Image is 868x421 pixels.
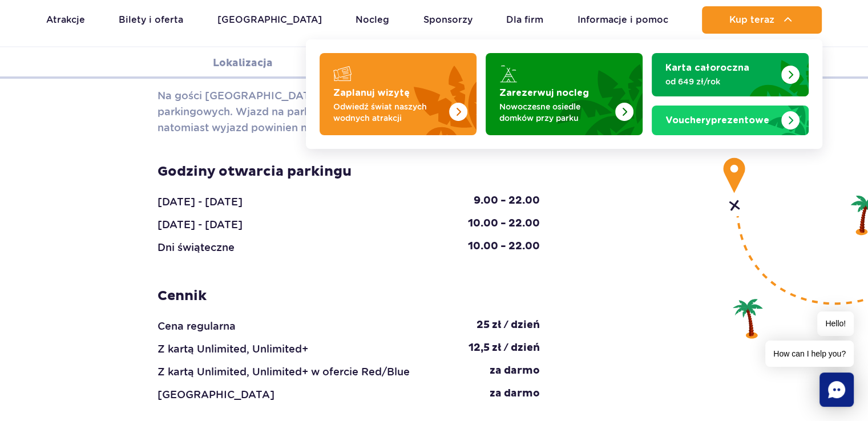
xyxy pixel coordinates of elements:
[333,101,445,124] p: Odwiedź świat naszych wodnych atrakcji
[652,53,809,96] a: Karta całoroczna
[486,53,643,135] a: Zarezerwuj nocleg
[665,116,769,125] strong: prezentowe
[765,341,854,367] span: How can I help you?
[702,6,822,34] button: Kup teraz
[46,6,85,34] a: Atrakcje
[333,88,410,98] strong: Zaplanuj wizytę
[158,318,236,334] div: Cena regularna
[149,240,243,256] div: Dni świąteczne
[423,6,473,34] a: Sponsorzy
[499,101,611,124] p: Nowoczesne osiedle domków przy parku
[149,194,251,210] div: [DATE] - [DATE]
[158,88,586,136] p: Na gości [GEOGRAPHIC_DATA] i [GEOGRAPHIC_DATA] czeka 2500 miejsc parkingowych. Wjazd na parking d...
[817,311,854,336] span: Hello!
[119,6,183,34] a: Bilety i oferta
[158,387,274,403] div: [GEOGRAPHIC_DATA]
[158,341,308,357] div: Z kartą Unlimited, Unlimited+
[469,341,540,357] div: 12,5 zł / dzień
[477,318,540,334] div: 25 zł / dzień
[819,373,854,407] div: Chat
[158,163,540,180] h3: Godziny otwarcia parkingu
[465,194,548,210] div: 9.00 - 22.00
[356,6,389,34] a: Nocleg
[729,15,774,25] span: Kup teraz
[149,217,251,233] div: [DATE] - [DATE]
[158,364,410,380] div: Z kartą Unlimited, Unlimited+ w ofercie Red/Blue
[213,47,273,79] a: Lokalizacja
[652,106,809,135] a: Vouchery prezentowe
[578,6,668,34] a: Informacje i pomoc
[665,76,777,87] p: od 649 zł/rok
[459,240,548,256] div: 10.00 - 22.00
[665,63,749,72] strong: Karta całoroczna
[506,6,543,34] a: Dla firm
[490,364,540,380] div: za darmo
[217,6,322,34] a: [GEOGRAPHIC_DATA]
[320,53,477,135] a: Zaplanuj wizytę
[499,88,589,98] strong: Zarezerwuj nocleg
[158,288,540,305] h3: Cennik
[665,116,711,125] span: Vouchery
[459,217,548,233] div: 10.00 - 22.00
[490,387,540,403] div: za darmo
